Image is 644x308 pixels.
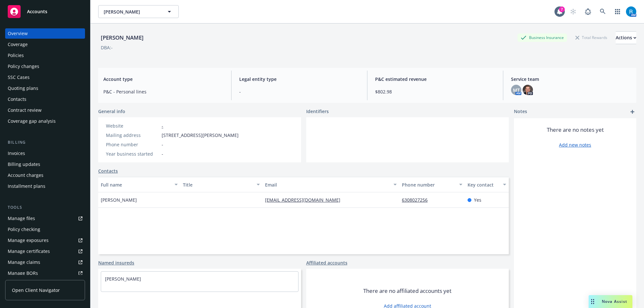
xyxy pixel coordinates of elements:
span: P&C estimated revenue [375,76,495,82]
div: Billing updates [8,159,40,169]
span: Legal entity type [239,76,359,82]
a: Invoices [5,148,85,159]
a: [EMAIL_ADDRESS][DOMAIN_NAME] [265,197,346,203]
div: Key contact [468,181,499,188]
a: 6308027256 [402,197,433,203]
a: Billing updates [5,159,85,169]
a: Contract review [5,105,85,115]
span: [PERSON_NAME] [101,197,137,203]
span: MT [513,87,520,93]
img: photo [626,6,636,17]
a: Switch app [611,5,624,18]
span: Yes [474,197,481,203]
div: Total Rewards [572,34,611,42]
a: Installment plans [5,181,85,191]
a: Contacts [98,168,118,174]
button: Email [262,177,399,192]
span: There are no affiliated accounts yet [363,287,451,295]
div: Manage BORs [8,268,38,278]
div: Manage claims [8,257,40,267]
span: - [239,88,359,95]
button: Full name [98,177,180,192]
div: Manage certificates [8,246,50,256]
button: Phone number [399,177,465,192]
span: Identifiers [306,108,329,115]
a: - [162,123,163,129]
div: Invoices [8,148,25,159]
button: [PERSON_NAME] [98,5,179,18]
a: Accounts [5,3,85,21]
div: Quoting plans [8,83,38,93]
span: Open Client Navigator [12,287,60,294]
button: Nova Assist [589,295,632,308]
div: Overview [8,28,28,39]
a: Affiliated accounts [306,259,347,266]
a: Coverage [5,39,85,50]
a: SSC Cases [5,72,85,82]
a: Manage certificates [5,246,85,256]
a: Policy changes [5,61,85,72]
div: Year business started [106,150,159,157]
a: Policies [5,50,85,61]
span: Service team [511,76,631,82]
a: Search [596,5,609,18]
span: $802.98 [375,88,495,95]
a: Manage claims [5,257,85,267]
a: Policy checking [5,224,85,235]
span: Notes [514,108,527,116]
button: Key contact [465,177,509,192]
div: Actions [616,32,636,44]
div: Account charges [8,170,43,180]
a: Coverage gap analysis [5,116,85,126]
a: Quoting plans [5,83,85,93]
span: Account type [103,76,223,82]
span: There are no notes yet [547,126,604,134]
div: Coverage gap analysis [8,116,56,126]
a: Manage BORs [5,268,85,278]
span: [PERSON_NAME] [104,8,159,15]
div: Email [265,181,390,188]
div: Coverage [8,39,28,50]
div: Website [106,122,159,129]
div: Full name [101,181,171,188]
button: Actions [616,31,636,44]
a: Add new notes [559,141,591,148]
a: Contacts [5,94,85,104]
div: 7 [559,6,565,12]
a: Manage files [5,213,85,224]
div: [PERSON_NAME] [98,34,146,42]
div: SSC Cases [8,72,30,82]
span: General info [98,108,125,115]
span: [STREET_ADDRESS][PERSON_NAME] [162,132,239,139]
div: Installment plans [8,181,45,191]
div: Phone number [402,181,455,188]
div: Phone number [106,141,159,148]
a: [PERSON_NAME] [105,276,141,282]
div: Tools [5,204,85,211]
span: - [162,141,163,148]
span: Accounts [27,9,47,14]
a: Manage exposures [5,235,85,245]
div: Manage exposures [8,235,49,245]
div: Billing [5,139,85,146]
span: P&C - Personal lines [103,88,223,95]
span: Nova Assist [602,299,627,304]
a: Start snowing [567,5,580,18]
div: Policy changes [8,61,39,72]
a: Overview [5,28,85,39]
div: Title [183,181,253,188]
span: - [162,150,163,157]
a: add [629,108,636,116]
div: DBA: - [101,44,113,51]
div: Policies [8,50,24,61]
button: Title [180,177,262,192]
img: photo [523,85,533,95]
a: Account charges [5,170,85,180]
div: Business Insurance [517,34,567,42]
a: Report a Bug [582,5,594,18]
div: Mailing address [106,132,159,139]
div: Contract review [8,105,42,115]
div: Manage files [8,213,35,224]
div: Policy checking [8,224,40,235]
